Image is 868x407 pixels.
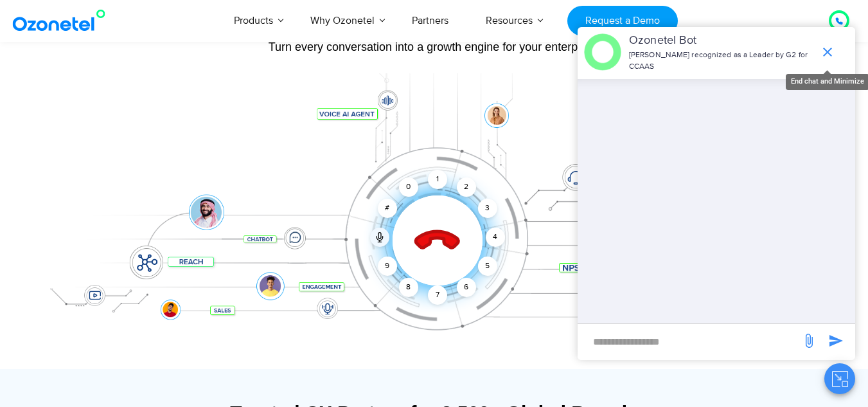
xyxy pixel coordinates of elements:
[399,278,418,297] div: 8
[378,257,397,276] div: 9
[457,177,476,197] div: 2
[399,177,418,197] div: 0
[477,257,497,276] div: 5
[486,228,505,247] div: 4
[567,6,677,36] a: Request a Demo
[584,33,621,71] img: header
[584,330,795,354] div: new-msg-input
[823,328,849,354] span: send message
[796,328,822,354] span: send message
[428,170,447,189] div: 1
[815,39,840,65] span: end chat or minimize
[629,50,813,73] p: [PERSON_NAME] recognized as a Leader by G2 for CCAAS
[629,32,813,50] p: Ozonetel Bot
[428,285,447,305] div: 7
[378,199,397,218] div: #
[33,40,836,54] div: Turn every conversation into a growth engine for your enterprise.
[477,199,497,218] div: 3
[824,363,855,394] button: Close chat
[457,278,476,297] div: 6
